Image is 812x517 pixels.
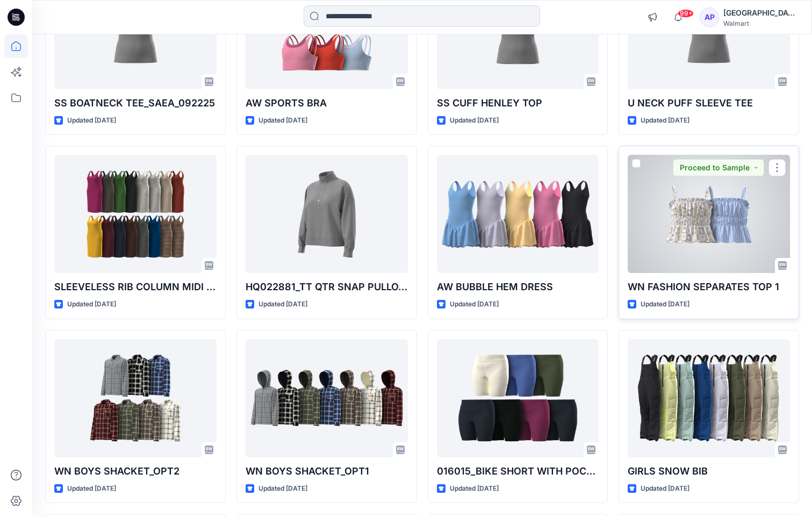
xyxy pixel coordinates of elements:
[450,115,499,126] p: Updated [DATE]
[258,299,307,310] p: Updated [DATE]
[641,483,689,494] p: Updated [DATE]
[258,483,307,494] p: Updated [DATE]
[246,339,408,457] a: WN BOYS SHACKET_OPT1
[67,483,116,494] p: Updated [DATE]
[628,155,790,273] a: WN FASHION SEPARATES TOP 1
[437,96,599,111] p: SS CUFF HENLEY TOP
[54,96,217,111] p: SS BOATNECK TEE_SAEA_092225
[437,155,599,273] a: AW BUBBLE HEM DRESS
[67,115,116,126] p: Updated [DATE]
[450,299,499,310] p: Updated [DATE]
[628,464,790,479] p: GIRLS SNOW BIB
[246,279,408,295] p: HQ022881_TT QTR SNAP PULLOVER
[723,19,799,27] div: Walmart
[54,155,217,273] a: SLEEVELESS RIB COLUMN MIDI DRESS
[54,464,217,479] p: WN BOYS SHACKET_OPT2
[67,299,116,310] p: Updated [DATE]
[450,483,499,494] p: Updated [DATE]
[628,96,790,111] p: U NECK PUFF SLEEVE TEE
[628,339,790,457] a: GIRLS SNOW BIB
[246,464,408,479] p: WN BOYS SHACKET_OPT1
[246,96,408,111] p: AW SPORTS BRA
[54,339,217,457] a: WN BOYS SHACKET_OPT2
[678,9,694,18] span: 99+
[628,279,790,295] p: WN FASHION SEPARATES TOP 1
[437,339,599,457] a: 016015_BIKE SHORT WITH POCKET
[437,464,599,479] p: 016015_BIKE SHORT WITH POCKET
[437,279,599,295] p: AW BUBBLE HEM DRESS
[54,279,217,295] p: SLEEVELESS RIB COLUMN MIDI DRESS
[246,155,408,273] a: HQ022881_TT QTR SNAP PULLOVER
[700,8,719,27] div: AP
[723,6,799,19] div: [GEOGRAPHIC_DATA]
[641,299,689,310] p: Updated [DATE]
[641,115,689,126] p: Updated [DATE]
[258,115,307,126] p: Updated [DATE]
